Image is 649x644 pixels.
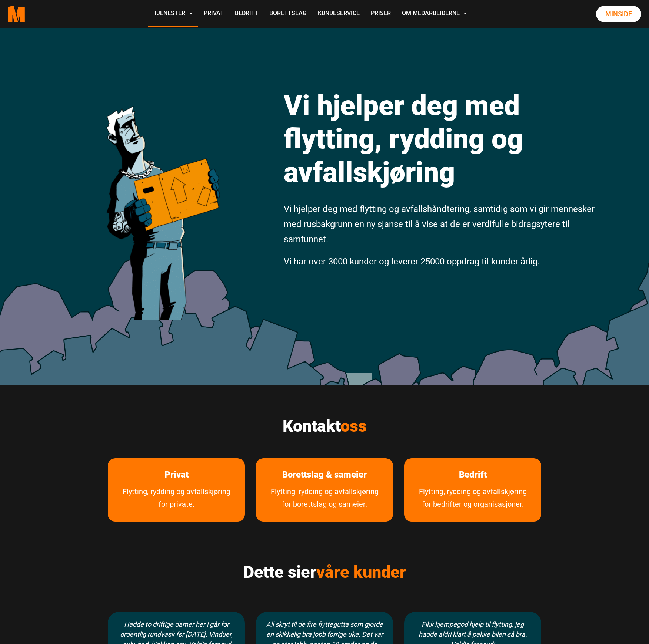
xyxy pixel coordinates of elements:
[99,72,226,320] img: medarbeiderne man icon optimized
[404,485,541,522] a: Tjenester vi tilbyr bedrifter og organisasjoner
[284,89,597,189] h1: Vi hjelper deg med flytting, rydding og avfallskjøring
[316,562,406,582] span: våre kunder
[448,458,498,491] a: les mer om Bedrift
[312,1,365,27] a: Kundeservice
[365,1,396,27] a: Priser
[108,562,541,582] h2: Dette sier
[148,1,198,27] a: Tjenester
[153,458,200,491] a: les mer om Privat
[396,1,473,27] a: Om Medarbeiderne
[256,485,393,522] a: Tjenester for borettslag og sameier
[108,416,541,436] h2: Kontakt
[108,485,245,522] a: Flytting, rydding og avfallskjøring for private.
[340,416,367,436] span: oss
[264,1,312,27] a: Borettslag
[229,1,264,27] a: Bedrift
[284,204,595,245] span: Vi hjelper deg med flytting og avfallshåndtering, samtidig som vi gir mennesker med rusbakgrunn e...
[596,6,641,22] a: Minside
[198,1,229,27] a: Privat
[271,458,378,491] a: Les mer om Borettslag & sameier
[284,256,540,267] span: Vi har over 3000 kunder og leverer 25000 oppdrag til kunder årlig.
